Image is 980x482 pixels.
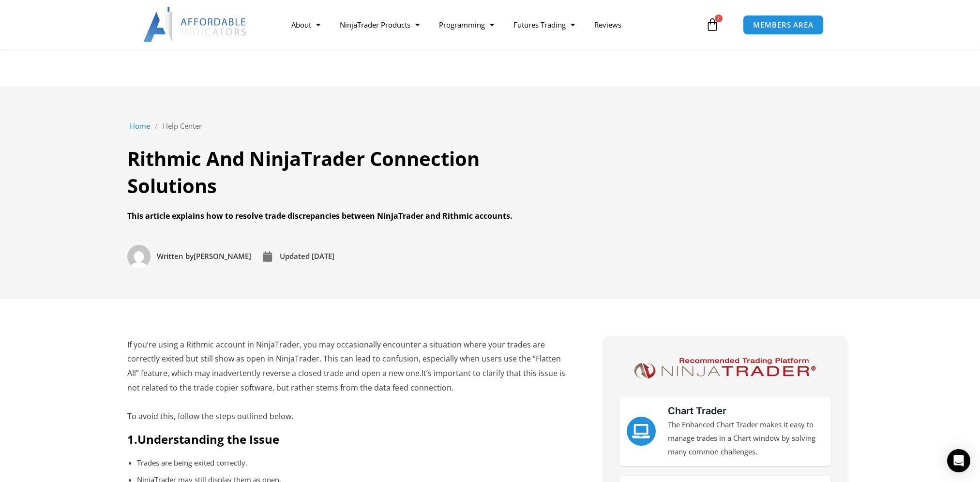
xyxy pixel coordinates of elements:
b: Understanding the Issue [137,431,279,447]
a: Help Center [163,120,202,133]
a: Chart Trader [627,417,656,446]
span: To avoid this, follow the steps outlined below. [127,411,293,422]
span: Written by [157,251,194,261]
span: 1 [715,15,723,22]
a: MEMBERS AREA [743,15,824,35]
a: NinjaTrader Products [330,14,429,36]
img: Picture of David Koehler [127,245,151,268]
a: Reviews [585,14,631,36]
p: The Enhanced Chart Trader makes it easy to manage trades in a Chart window by solving many common... [668,418,824,459]
h1: Rithmic And NinjaTrader Connection Solutions [127,145,573,199]
a: Home [130,120,150,133]
time: [DATE] [312,251,334,261]
span: MEMBERS AREA [753,21,814,29]
h2: 1. [127,432,571,447]
img: LogoAI | Affordable Indicators – NinjaTrader [143,7,247,42]
a: About [282,14,330,36]
a: 1 [691,11,734,39]
a: Programming [429,14,504,36]
img: NinjaTrader Logo | Affordable Indicators – NinjaTrader [630,355,820,382]
p: Trades are being exited correctly. [137,456,561,470]
span: It’s important to clarify that this issue is not related to the trade copier software, but rather... [127,368,565,393]
a: Futures Trading [504,14,585,36]
span: / [155,120,158,133]
div: Open Intercom Messenger [947,449,970,472]
div: This article explains how to resolve trade discrepancies between NinjaTrader and Rithmic accounts. [127,209,573,224]
span: Updated [280,251,310,261]
nav: Menu [282,14,703,36]
a: Chart Trader [668,405,726,417]
span: [PERSON_NAME] [154,250,251,263]
span: If you’re using a Rithmic account in NinjaTrader, you may occasionally encounter a situation wher... [127,339,565,393]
